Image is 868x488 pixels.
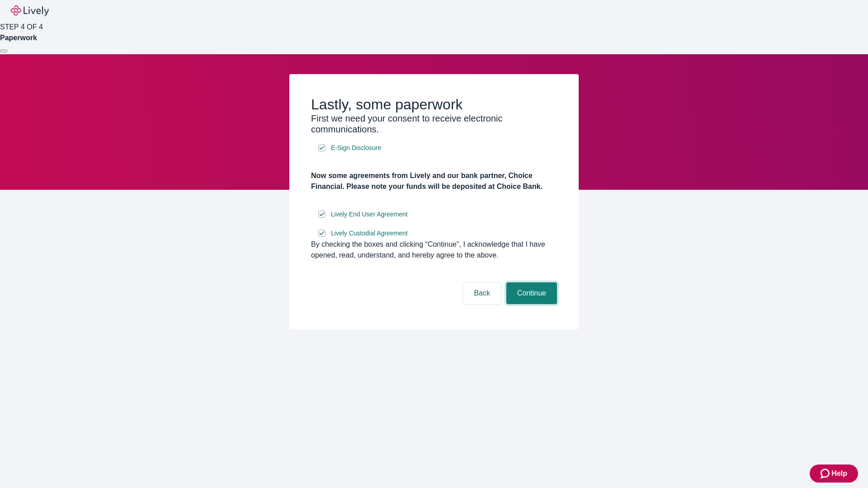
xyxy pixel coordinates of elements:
span: Help [831,468,847,479]
img: Lively [11,5,49,16]
button: Back [463,282,501,304]
h3: First we need your consent to receive electronic communications. [311,113,557,135]
span: E-Sign Disclosure [331,143,381,153]
span: Lively End User Agreement [331,210,408,219]
button: Continue [506,282,557,304]
h4: Now some agreements from Lively and our bank partner, Choice Financial. Please note your funds wi... [311,170,557,192]
a: e-sign disclosure document [329,142,383,154]
svg: Zendesk support icon [821,468,831,479]
a: e-sign disclosure document [329,209,410,220]
h2: Lastly, some paperwork [311,96,557,113]
button: Zendesk support iconHelp [810,465,858,483]
span: Lively Custodial Agreement [331,229,408,238]
div: By checking the boxes and clicking “Continue", I acknowledge that I have opened, read, understand... [311,239,557,261]
a: e-sign disclosure document [329,228,410,239]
